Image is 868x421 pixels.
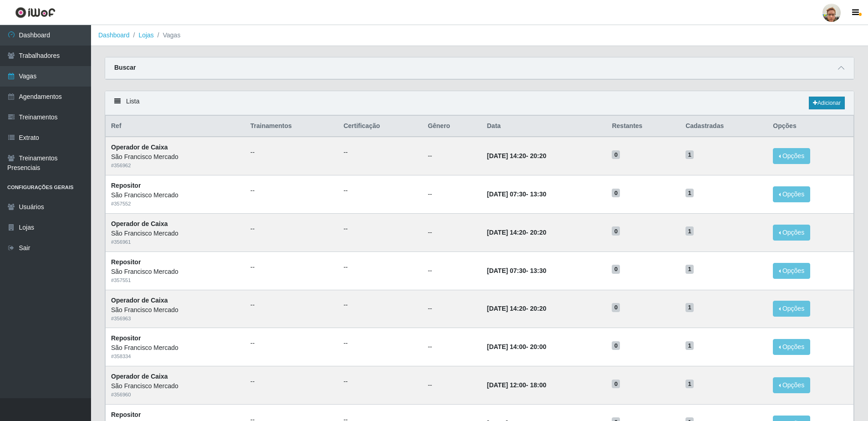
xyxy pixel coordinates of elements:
span: 1 [685,341,694,350]
button: Opções [773,301,810,317]
th: Certificação [338,116,422,137]
span: 0 [612,303,620,312]
td: -- [422,213,482,252]
ul: -- [344,148,417,157]
time: 20:20 [530,152,546,159]
ul: -- [344,377,417,386]
time: 13:30 [530,190,546,198]
time: 18:00 [530,381,546,389]
div: São Francisco Mercado [111,381,239,391]
time: 13:30 [530,267,546,274]
ul: -- [250,377,333,386]
div: São Francisco Mercado [111,343,239,353]
th: Restantes [606,116,680,137]
button: Opções [773,148,810,164]
img: CoreUI Logo [15,7,56,18]
strong: Operador de Caixa [111,373,168,380]
div: # 356963 [111,315,239,323]
strong: Repositor [111,182,141,189]
span: 1 [685,265,694,274]
th: Gênero [422,116,482,137]
div: # 357551 [111,277,239,284]
ul: -- [344,224,417,234]
button: Opções [773,186,810,202]
td: -- [422,290,482,328]
div: São Francisco Mercado [111,267,239,277]
div: # 356961 [111,238,239,246]
ul: -- [344,262,417,272]
strong: Repositor [111,411,141,418]
strong: - [487,267,546,274]
span: 0 [612,265,620,274]
strong: Operador de Caixa [111,144,168,151]
th: Cadastradas [680,116,767,137]
a: Lojas [138,31,153,39]
time: [DATE] 14:20 [487,229,526,236]
span: 1 [685,303,694,312]
strong: - [487,343,546,350]
time: [DATE] 12:00 [487,381,526,389]
span: 0 [612,150,620,159]
span: 0 [612,380,620,389]
div: # 358334 [111,353,239,360]
a: Adicionar [809,97,845,109]
strong: - [487,152,546,159]
strong: Operador de Caixa [111,297,168,304]
a: Dashboard [98,31,130,39]
td: -- [422,366,482,405]
span: 1 [685,226,694,236]
div: # 357552 [111,200,239,208]
th: Data [482,116,607,137]
strong: - [487,305,546,312]
span: 1 [685,150,694,159]
strong: - [487,190,546,198]
strong: Operador de Caixa [111,220,168,227]
td: -- [422,137,482,175]
button: Opções [773,377,810,393]
strong: Buscar [114,64,136,71]
ul: -- [250,224,333,234]
div: São Francisco Mercado [111,305,239,315]
time: [DATE] 14:20 [487,152,526,159]
th: Opções [767,116,853,137]
th: Trainamentos [245,116,338,137]
time: 20:20 [530,229,546,236]
strong: Repositor [111,258,141,266]
time: 20:20 [530,305,546,312]
strong: Repositor [111,334,141,342]
ul: -- [250,300,333,310]
td: -- [422,328,482,366]
th: Ref [106,116,245,137]
nav: breadcrumb [91,25,868,46]
button: Opções [773,339,810,355]
ul: -- [250,148,333,157]
time: [DATE] 14:00 [487,343,526,350]
div: São Francisco Mercado [111,190,239,200]
div: # 356960 [111,391,239,399]
ul: -- [344,339,417,348]
strong: - [487,229,546,236]
ul: -- [250,339,333,348]
span: 0 [612,226,620,236]
td: -- [422,252,482,290]
ul: -- [250,186,333,195]
time: [DATE] 07:30 [487,190,526,198]
div: Lista [105,91,854,115]
time: 20:00 [530,343,546,350]
strong: - [487,381,546,389]
div: São Francisco Mercado [111,152,239,162]
div: São Francisco Mercado [111,229,239,238]
li: Vagas [154,31,181,40]
ul: -- [344,186,417,195]
td: -- [422,175,482,214]
ul: -- [250,262,333,272]
span: 1 [685,189,694,198]
ul: -- [344,300,417,310]
span: 0 [612,341,620,350]
button: Opções [773,225,810,241]
button: Opções [773,263,810,279]
span: 1 [685,380,694,389]
time: [DATE] 07:30 [487,267,526,274]
div: # 356962 [111,162,239,169]
span: 0 [612,189,620,198]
